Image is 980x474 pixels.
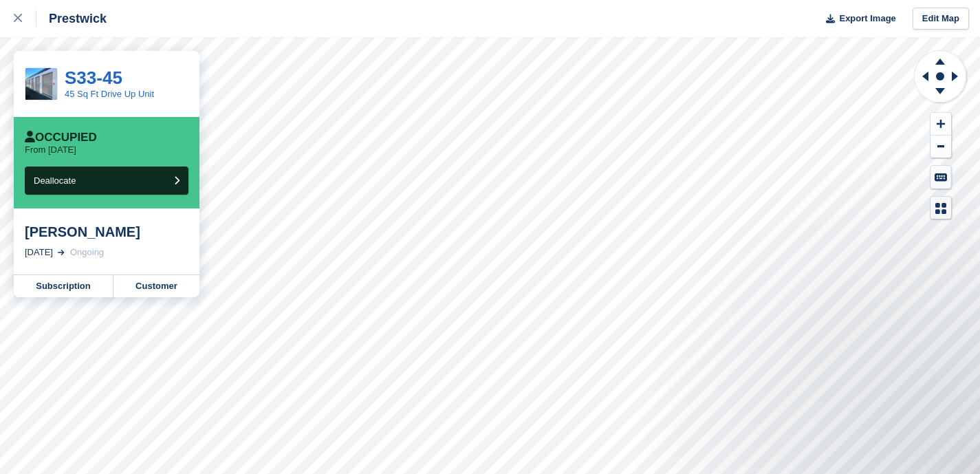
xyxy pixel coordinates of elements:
a: S33-45 [65,67,122,88]
a: Edit Map [913,8,969,30]
div: Occupied [25,131,97,144]
div: [PERSON_NAME] [25,224,188,240]
span: Deallocate [34,175,76,186]
button: Deallocate [25,166,188,195]
p: From [DATE] [25,144,76,155]
a: 45 Sq Ft Drive Up Unit [65,89,154,99]
button: Zoom In [930,113,951,136]
button: Map Legend [930,197,951,219]
img: IMG_4402.jpeg [25,68,57,100]
div: Prestwick [36,10,107,27]
span: Export Image [839,12,895,25]
img: arrow-right-light-icn-cde0832a797a2874e46488d9cf13f60e5c3a73dbe684e267c42b8395dfbc2abf.svg [58,250,65,255]
button: Export Image [818,8,896,30]
div: Ongoing [70,246,104,259]
div: [DATE] [25,246,53,259]
a: Subscription [14,275,113,297]
button: Zoom Out [930,136,951,158]
a: Customer [113,275,199,297]
button: Keyboard Shortcuts [930,166,951,188]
